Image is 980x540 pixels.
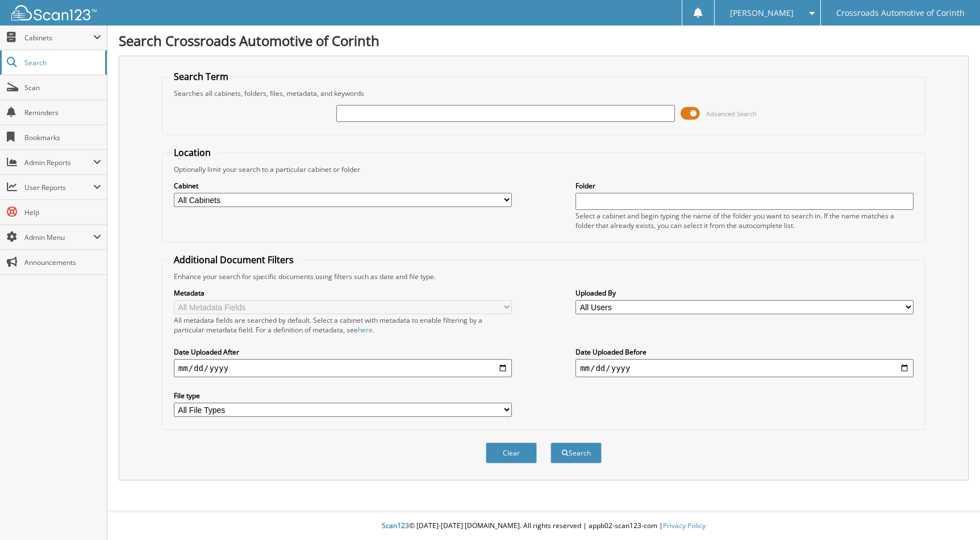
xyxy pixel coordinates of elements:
[706,109,757,118] span: Advanced Search
[24,58,99,67] span: Search
[174,315,512,335] div: All metadata fields are searched by default. Select a cabinet with metadata to enable filtering b...
[24,183,93,192] span: User Reports
[24,83,101,92] span: Scan
[168,88,919,98] div: Searches all cabinets, folders, files, metadata, and keywords
[24,208,101,217] span: Help
[576,359,914,377] input: end
[382,521,409,530] span: Scan123
[174,181,512,191] label: Cabinet
[24,33,93,43] span: Cabinets
[551,442,602,463] button: Search
[730,10,794,16] span: [PERSON_NAME]
[24,133,101,142] span: Bookmarks
[663,521,706,530] a: Privacy Policy
[168,146,216,159] legend: Location
[24,233,93,242] span: Admin Menu
[576,347,914,357] label: Date Uploaded Before
[24,158,93,167] span: Admin Reports
[168,254,299,266] legend: Additional Document Filters
[174,347,512,357] label: Date Uploaded After
[107,512,980,540] div: © [DATE]-[DATE] [DOMAIN_NAME]. All rights reserved | appb02-scan123-com |
[174,391,512,400] label: File type
[358,325,373,335] a: here
[119,31,969,50] h1: Search Crossroads Automotive of Corinth
[174,288,512,298] label: Metadata
[168,272,919,281] div: Enhance your search for specific documents using filters such as date and file type.
[836,10,965,16] span: Crossroads Automotive of Corinth
[24,258,101,267] span: Announcements
[24,108,101,117] span: Reminders
[576,211,914,230] div: Select a cabinet and begin typing the name of the folder you want to search in. If the name match...
[168,164,919,174] div: Optionally limit your search to a particular cabinet or folder
[168,70,234,83] legend: Search Term
[576,181,914,191] label: Folder
[486,442,537,463] button: Clear
[11,5,97,20] img: scan123-logo-white.svg
[174,359,512,377] input: start
[576,288,914,298] label: Uploaded By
